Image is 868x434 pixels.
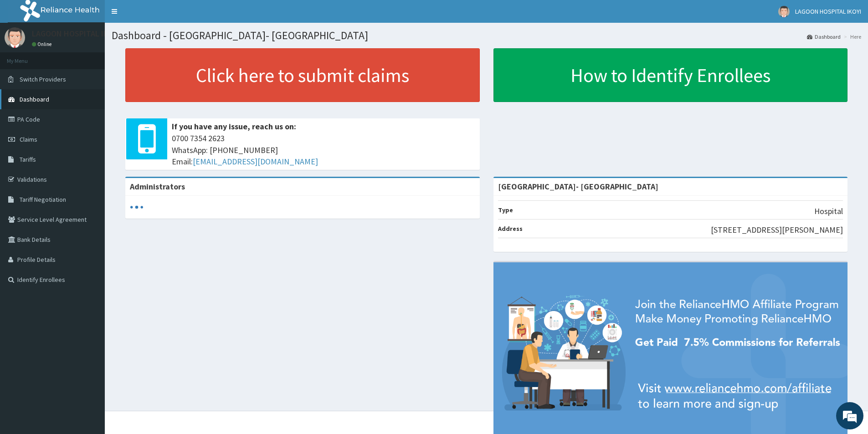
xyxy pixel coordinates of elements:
[112,30,861,41] h1: Dashboard - [GEOGRAPHIC_DATA]- [GEOGRAPHIC_DATA]
[130,181,185,192] b: Administrators
[807,33,841,41] a: Dashboard
[125,48,480,102] a: Click here to submit claims
[172,121,296,132] b: If you have any issue, reach us on:
[20,135,37,143] span: Claims
[814,205,843,217] p: Hospital
[172,133,475,168] span: 0700 7354 2623 WhatsApp: [PHONE_NUMBER] Email:
[498,225,523,233] b: Address
[795,7,861,15] span: LAGOON HOSPITAL IKOYI
[32,41,54,47] a: Online
[842,33,861,41] li: Here
[493,48,848,102] a: How to Identify Enrollees
[20,195,66,204] span: Tariff Negotiation
[5,27,25,48] img: User Image
[193,156,318,167] a: [EMAIL_ADDRESS][DOMAIN_NAME]
[20,155,36,163] span: Tariffs
[498,206,513,214] b: Type
[20,75,66,83] span: Switch Providers
[498,181,658,192] strong: [GEOGRAPHIC_DATA]- [GEOGRAPHIC_DATA]
[20,95,49,103] span: Dashboard
[778,6,790,17] img: User Image
[32,30,120,38] p: LAGOON HOSPITAL IKOYI
[711,224,843,236] p: [STREET_ADDRESS][PERSON_NAME]
[130,200,144,214] svg: audio-loading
